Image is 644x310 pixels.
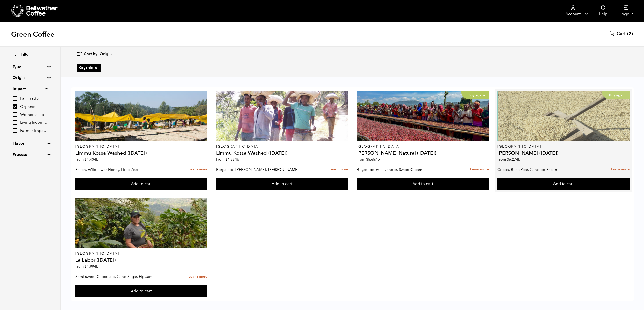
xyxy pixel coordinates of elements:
p: [GEOGRAPHIC_DATA] [75,252,207,255]
span: Women's Lot [20,112,48,118]
summary: Type [13,64,48,70]
span: $ [225,157,227,162]
span: $ [85,264,87,269]
p: Boysenberry, Lavender, Sweet Cream [357,166,446,173]
input: Women's Lot [13,112,17,117]
span: $ [366,157,368,162]
span: (2) [627,31,633,37]
h4: [PERSON_NAME] Natural ([DATE]) [357,151,489,156]
span: Farmer Impact Fund [20,128,48,134]
span: /lb [235,157,239,162]
a: Learn more [329,164,348,175]
a: Learn more [189,271,207,282]
button: Sort by: Origin [77,48,112,60]
a: Buy again [497,91,630,141]
span: From [75,264,98,269]
h4: Limmu Kossa Washed ([DATE]) [75,151,207,156]
span: /lb [94,157,98,162]
p: Semi-sweet Chocolate, Cane Sugar, Fig Jam [75,273,165,280]
p: [GEOGRAPHIC_DATA] [216,145,348,148]
p: Buy again [461,91,489,99]
bdi: 4.99 [85,264,98,269]
a: Cart (2) [610,31,633,37]
span: From [75,157,98,162]
a: Learn more [611,164,630,175]
h4: [PERSON_NAME] ([DATE]) [497,151,630,156]
bdi: 4.40 [85,157,98,162]
span: /lb [516,157,521,162]
span: /lb [94,264,98,269]
input: Living Income Pricing [13,120,17,125]
p: [GEOGRAPHIC_DATA] [357,145,489,148]
button: Add to cart [75,178,207,190]
button: Add to cart [357,178,489,190]
span: /lb [375,157,380,162]
summary: Impact [13,86,48,92]
button: Add to cart [216,178,348,190]
summary: Process [13,152,48,158]
p: Peach, Wildflower Honey, Lime Zest [75,166,165,173]
span: Fair Trade [20,96,48,101]
span: From [357,157,380,162]
a: Learn more [470,164,489,175]
h4: La Labor ([DATE]) [75,258,207,263]
span: Organic [79,65,98,70]
p: [GEOGRAPHIC_DATA] [75,145,207,148]
bdi: 6.27 [507,157,521,162]
h4: Limmu Kossa Washed ([DATE]) [216,151,348,156]
span: Filter [21,52,30,57]
span: From [216,157,239,162]
summary: Origin [13,75,48,81]
p: Cocoa, Bosc Pear, Candied Pecan [497,166,587,173]
p: Buy again [602,91,630,99]
input: Fair Trade [13,96,17,101]
h1: Green Coffee [11,30,55,39]
input: Farmer Impact Fund [13,128,17,133]
a: Learn more [189,164,207,175]
span: Sort by: Origin [84,51,112,57]
p: Bergamot, [PERSON_NAME], [PERSON_NAME] [216,166,306,173]
bdi: 5.65 [366,157,380,162]
span: Organic [20,104,48,110]
span: $ [85,157,87,162]
span: $ [507,157,509,162]
bdi: 4.88 [225,157,239,162]
span: Living Income Pricing [20,120,48,126]
input: Organic [13,104,17,109]
p: [GEOGRAPHIC_DATA] [497,145,630,148]
summary: Flavor [13,140,48,147]
span: From [497,157,521,162]
button: Add to cart [497,178,630,190]
a: Buy again [357,91,489,141]
span: Cart [617,31,626,37]
button: Add to cart [75,285,207,297]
